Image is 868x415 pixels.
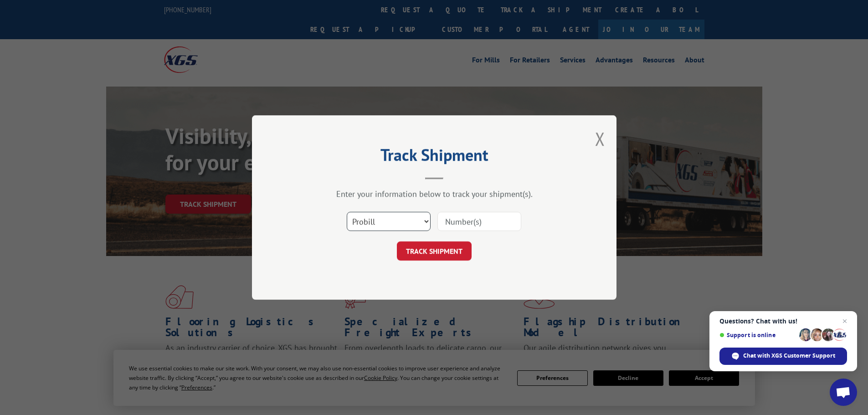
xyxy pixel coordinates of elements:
[298,149,571,166] h2: Track Shipment
[397,241,472,261] button: TRACK SHIPMENT
[719,348,847,365] div: Chat with XGS Customer Support
[437,212,521,231] input: Number(s)
[830,379,857,406] div: Open chat
[743,352,835,360] span: Chat with XGS Customer Support
[595,127,605,151] button: Close modal
[298,189,571,199] div: Enter your information below to track your shipment(s).
[719,332,796,338] span: Support is online
[719,318,847,325] span: Questions? Chat with us!
[839,316,850,327] span: Close chat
